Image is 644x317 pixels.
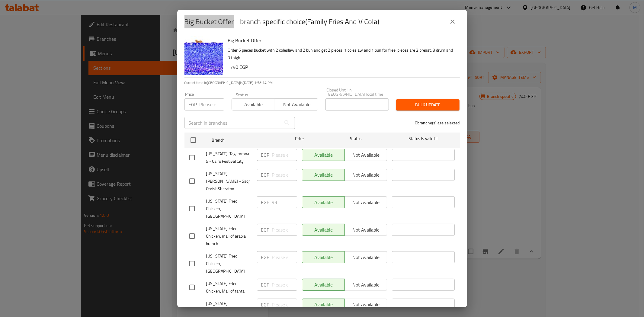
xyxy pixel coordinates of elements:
[200,98,224,110] input: Please enter price
[279,135,319,142] span: Price
[272,224,297,236] input: Please enter price
[230,63,455,71] h6: 740 EGP
[272,149,297,161] input: Please enter price
[184,80,460,85] p: Current time in [GEOGRAPHIC_DATA] is [DATE] 1:58:14 PM
[206,170,252,193] span: [US_STATE], [PERSON_NAME] - Saqr QorishSheraton
[272,299,297,311] input: Please enter price
[184,36,223,75] img: Big Bucket Offer
[232,98,275,110] button: Available
[206,252,252,275] span: [US_STATE] Fried Chicken, [GEOGRAPHIC_DATA]
[212,136,274,144] span: Branch
[206,150,252,165] span: [US_STATE], Tagammoa 5 - Cairo Festival City
[401,101,455,109] span: Bulk update
[396,99,460,110] button: Bulk update
[261,171,270,178] p: EGP
[324,135,387,142] span: Status
[415,120,460,126] p: 0 branche(s) are selected
[228,36,455,45] h6: Big Bucket Offer
[445,14,460,29] button: close
[206,225,252,248] span: [US_STATE] Fried Chicken, mall of arabia branch
[275,98,318,110] button: Not available
[272,251,297,263] input: Please enter price
[234,100,273,109] span: Available
[261,281,270,288] p: EGP
[272,196,297,208] input: Please enter price
[261,301,270,308] p: EGP
[189,101,197,108] p: EGP
[184,117,281,129] input: Search in branches
[228,46,455,62] p: Order 6 pieces bucket with 2 coleslaw and 2 bun and get 2 pieces, 1 coleslaw and 1 bun for free, ...
[206,197,252,220] span: [US_STATE] Fried Chicken, [GEOGRAPHIC_DATA]
[277,100,316,109] span: Not available
[272,279,297,291] input: Please enter price
[261,199,270,206] p: EGP
[272,169,297,181] input: Please enter price
[392,135,455,142] span: Status is valid till
[261,254,270,261] p: EGP
[261,151,270,158] p: EGP
[206,280,252,295] span: [US_STATE] Fried Chicken, Mall of tanta
[261,226,270,233] p: EGP
[184,17,380,27] h2: Big Bucket Offer - branch specific choice(Family Fries And V Cola)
